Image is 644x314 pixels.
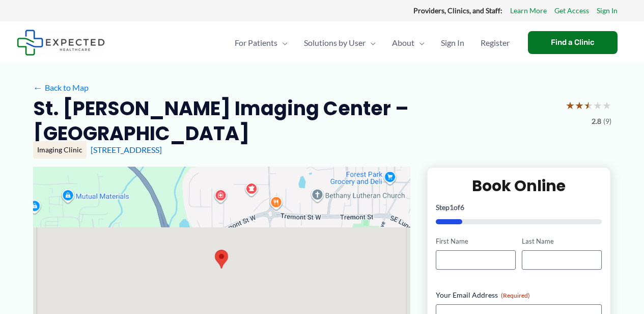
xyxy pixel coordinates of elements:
div: Imaging Clinic [33,141,87,159]
a: AboutMenu Toggle [384,25,433,61]
span: 1 [450,203,454,212]
strong: Providers, Clinics, and Staff: [413,6,502,15]
a: Sign In [433,25,472,61]
a: [STREET_ADDRESS] [91,145,162,154]
span: (Required) [501,292,530,299]
label: First Name [436,237,516,246]
span: For Patients [235,25,277,61]
span: Sign In [441,25,464,61]
span: 6 [460,203,464,212]
span: ★ [602,96,611,115]
span: Menu Toggle [366,25,376,61]
span: ★ [566,96,575,115]
span: Menu Toggle [277,25,288,61]
a: Find a Clinic [528,31,618,54]
label: Last Name [522,237,602,246]
a: ←Back to Map [33,80,89,95]
a: Solutions by UserMenu Toggle [296,25,384,61]
p: Step of [436,204,602,211]
a: Get Access [554,4,589,17]
span: ★ [584,96,593,115]
span: Solutions by User [304,25,366,61]
span: Register [481,25,510,61]
span: 2.8 [592,115,601,128]
span: (9) [603,115,611,128]
h2: Book Online [436,176,602,196]
img: Expected Healthcare Logo - side, dark font, small [17,30,105,56]
span: ★ [575,96,584,115]
span: ← [33,83,43,92]
a: For PatientsMenu Toggle [227,25,296,61]
a: Learn More [510,4,547,17]
label: Your Email Address [436,290,602,300]
h2: St. [PERSON_NAME] Imaging Center – [GEOGRAPHIC_DATA] [33,96,557,146]
span: About [392,25,414,61]
a: Sign In [597,4,618,17]
span: Menu Toggle [414,25,425,61]
nav: Primary Site Navigation [227,25,518,61]
span: ★ [593,96,602,115]
a: Register [472,25,518,61]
